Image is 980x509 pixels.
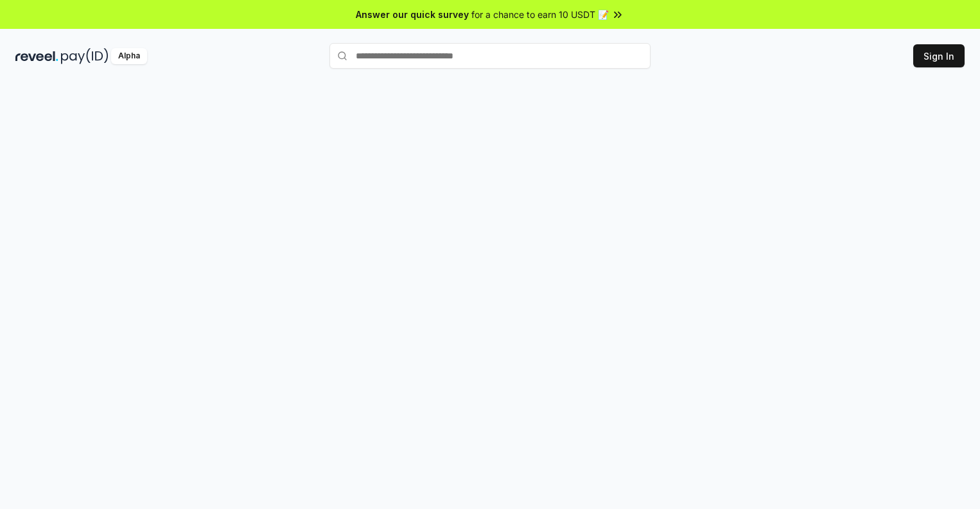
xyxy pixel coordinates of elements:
[61,48,109,64] img: pay_id
[471,8,609,21] span: for a chance to earn 10 USDT 📝
[356,8,469,21] span: Answer our quick survey
[111,48,147,64] div: Alpha
[15,48,58,64] img: reveel_dark
[913,44,965,67] button: Sign In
